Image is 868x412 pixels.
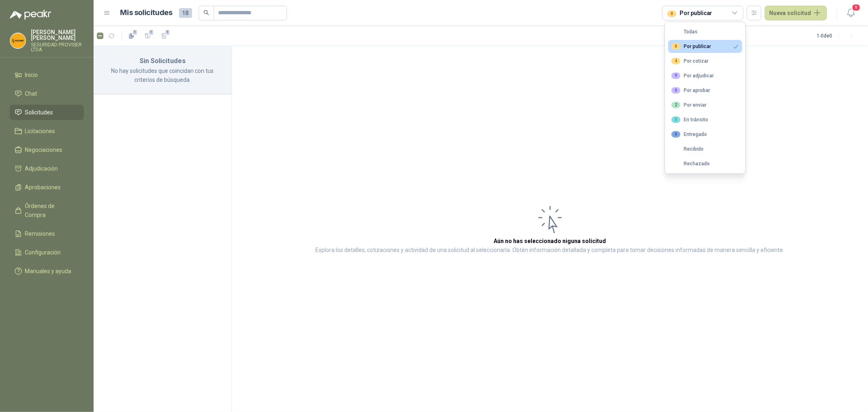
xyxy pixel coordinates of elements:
button: Nueva solicitud [765,6,827,20]
span: Remisiones [25,229,55,238]
button: 1 [125,29,138,42]
a: Configuración [10,245,84,260]
span: 18 [179,8,192,18]
span: 1 [149,29,154,35]
span: Aprobaciones [25,183,61,192]
div: Por aprobar [671,87,710,94]
button: 1 [157,29,171,42]
button: 4Por cotizar [668,55,742,68]
button: Recibido [668,142,742,156]
div: Por cotizar [671,58,708,64]
div: Por publicar [671,43,711,50]
h1: Mis solicitudes [120,7,173,19]
div: Por enviar [671,102,706,108]
a: Remisiones [10,226,84,241]
a: Manuales y ayuda [10,263,84,279]
p: SEGURIDAD PROVISER LTDA [31,42,84,52]
img: Logo peakr [10,10,51,20]
div: 4 [671,58,680,64]
div: 0 [667,11,676,17]
a: Solicitudes [10,105,84,120]
img: Company Logo [10,33,26,48]
a: Adjudicación [10,161,84,176]
button: 0Por publicar [668,40,742,53]
span: search [203,10,209,15]
div: 9 [671,72,680,79]
div: 0 [671,131,680,138]
span: Negociaciones [25,145,63,154]
span: 1 [165,29,171,35]
button: 3En tránsito [668,113,742,126]
div: Por adjudicar [671,72,714,79]
span: Órdenes de Compra [25,202,76,219]
div: Por publicar [667,9,712,18]
p: No hay solicitudes que coincidan con tus criterios de búsqueda. [103,66,222,84]
a: Chat [10,86,84,101]
div: 3 [671,116,680,123]
span: 1 [132,29,138,35]
div: 0 [671,43,680,50]
button: Rechazado [668,157,742,170]
button: 9 [844,6,858,20]
button: 1 [141,29,154,42]
div: Recibido [671,146,704,152]
div: 2 [671,102,680,108]
a: Inicio [10,67,84,83]
div: Rechazado [671,161,710,167]
span: Inicio [25,70,38,79]
a: Negociaciones [10,142,84,158]
a: Licitaciones [10,123,84,139]
span: Licitaciones [25,127,55,136]
button: 0Por aprobar [668,84,742,97]
a: Órdenes de Compra [10,198,84,223]
div: 1 - 0 de 0 [817,29,858,42]
span: Adjudicación [25,164,58,173]
button: 9Por adjudicar [668,69,742,82]
span: Solicitudes [25,108,53,117]
button: 2Por enviar [668,99,742,112]
div: 0 [671,87,680,94]
a: Aprobaciones [10,180,84,195]
div: Entregado [671,131,707,138]
span: 9 [852,4,861,11]
button: 0Entregado [668,128,742,141]
p: Explora los detalles, cotizaciones y actividad de una solicitud al seleccionarla. Obtén informaci... [316,245,785,255]
div: En tránsito [671,116,708,123]
div: Todas [671,29,697,35]
h3: Aún no has seleccionado niguna solicitud [494,237,606,245]
p: [PERSON_NAME] [PERSON_NAME] [31,29,84,41]
span: Chat [25,89,37,98]
span: Manuales y ayuda [25,267,72,276]
h3: Sin Solicitudes [103,56,222,66]
button: Todas [668,25,742,38]
span: Configuración [25,248,61,257]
